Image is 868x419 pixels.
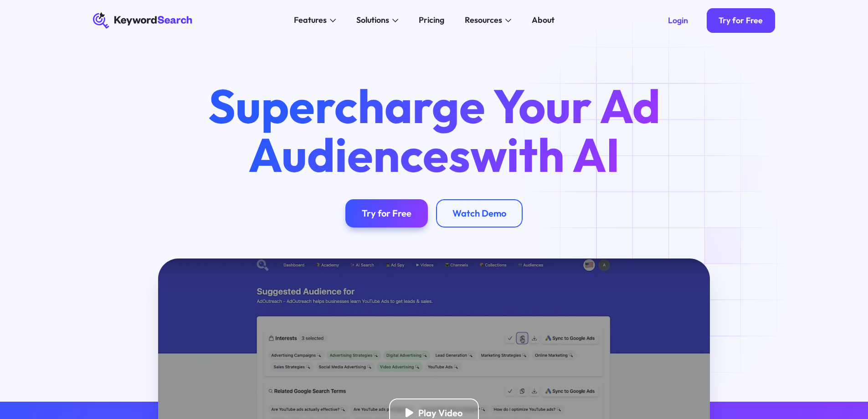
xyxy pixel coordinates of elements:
[362,207,411,219] div: Try for Free
[345,199,428,228] a: Try for Free
[452,207,506,219] div: Watch Demo
[707,8,776,33] a: Try for Free
[719,16,763,26] div: Try for Free
[526,12,561,29] a: About
[413,12,451,29] a: Pricing
[294,14,327,26] div: Features
[419,14,444,26] div: Pricing
[356,14,389,26] div: Solutions
[418,407,462,419] div: Play Video
[656,8,700,33] a: Login
[470,125,620,184] span: with AI
[532,14,555,26] div: About
[189,82,679,178] h1: Supercharge Your Ad Audiences
[668,16,688,26] div: Login
[465,14,502,26] div: Resources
